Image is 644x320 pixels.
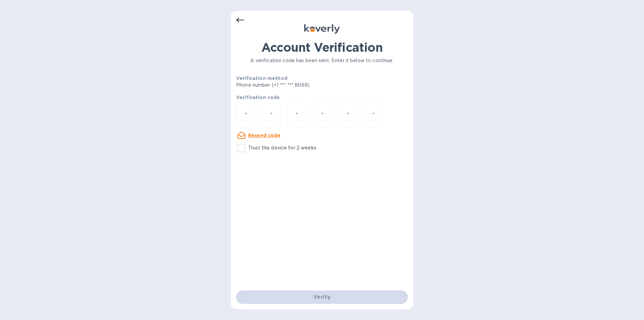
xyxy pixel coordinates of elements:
u: Resend code [248,133,281,138]
p: Phone number (+1 *** *** 8069) [236,82,361,89]
p: A verification code has been sent. Enter it below to continue. [236,57,408,64]
p: Verification code [236,94,408,101]
b: Verification method [236,76,287,81]
p: Trust this device for 2 weeks [248,144,316,151]
h1: Account Verification [236,40,408,54]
